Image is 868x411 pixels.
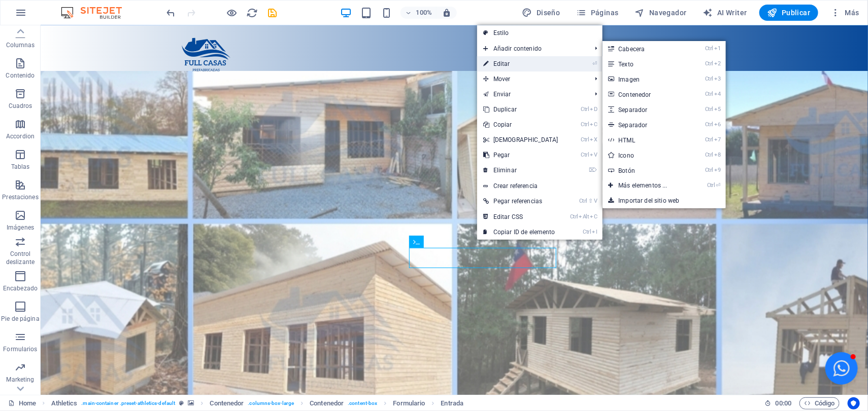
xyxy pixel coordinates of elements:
span: 00 00 [776,397,791,409]
a: Crear referencia [477,178,603,194]
i: Ctrl [581,152,589,158]
a: CtrlAltCEditar CSS [477,209,564,225]
p: Encabezado [3,284,38,292]
i: Este elemento es un preajuste personalizable [179,400,184,406]
span: Páginas [577,8,619,18]
p: Accordion [6,132,35,140]
i: I [592,229,597,235]
a: CtrlVPegar [477,147,564,163]
a: Ctrl1Cabecera [603,41,688,56]
button: Más [826,5,863,21]
p: Pie de página [1,315,39,323]
p: Tablas [11,163,30,171]
a: CtrlCCopiar [477,117,564,132]
i: 8 [714,152,721,158]
i: ⇧ [588,198,593,204]
span: Publicar [767,8,811,18]
p: Formularios [3,345,37,353]
i: Ctrl [705,152,713,158]
button: AI Writer [699,5,751,21]
i: Ctrl [581,106,589,113]
i: Ctrl [581,121,589,128]
a: Haz clic para cancelar la selección y doble clic para abrir páginas [8,397,36,409]
button: Publicar [759,5,819,21]
button: Navegador [631,5,691,21]
a: CtrlDDuplicar [477,102,564,117]
i: ⏎ [592,60,597,67]
span: AI Writer [703,8,747,18]
span: . columns-box-large [248,397,294,409]
i: Ctrl [583,229,591,235]
p: Marketing [6,376,34,384]
i: 9 [714,167,721,173]
button: Código [799,397,840,409]
span: Haz clic para seleccionar y doble clic para editar [51,397,78,409]
i: Este elemento contiene un fondo [188,400,194,406]
a: ⏎Editar [477,56,564,71]
i: Ctrl [707,182,715,189]
span: Más [830,8,859,18]
p: Imágenes [7,223,34,232]
a: Importar del sitio web [603,193,726,208]
i: V [590,152,597,158]
i: Ctrl [705,167,713,173]
i: 3 [714,76,721,82]
p: Prestaciones [2,193,38,201]
i: Ctrl [579,198,587,204]
i: Ctrl [705,45,713,52]
span: Haz clic para seleccionar y doble clic para editar [441,397,464,409]
i: Ctrl [705,60,713,67]
span: Haz clic para seleccionar y doble clic para editar [310,397,344,409]
i: 6 [714,121,721,128]
button: 100% [400,7,437,19]
span: Mover [477,71,587,87]
i: Guardar (Ctrl+S) [267,7,279,19]
h6: 100% [416,7,432,19]
a: CtrlX[DEMOGRAPHIC_DATA] [477,132,564,147]
i: C [590,121,597,128]
a: ⌦Eliminar [477,163,564,178]
i: ⌦ [589,167,597,173]
p: Contenido [6,71,35,80]
a: Ctrl⇧VPegar referencias [477,194,564,209]
i: X [590,136,597,143]
i: Ctrl [705,76,713,82]
i: Alt [579,213,589,220]
button: Páginas [573,5,623,21]
button: reload [246,7,258,19]
i: 7 [714,136,721,143]
span: Navegador [635,8,687,18]
a: Ctrl3Imagen [603,71,688,87]
button: Diseño [518,5,564,21]
span: Código [804,397,835,409]
a: CtrlICopiar ID de elemento [477,225,564,240]
span: Haz clic para seleccionar y doble clic para editar [210,397,244,409]
i: Ctrl [705,121,713,128]
i: C [590,213,597,220]
a: Ctrl2Texto [603,56,688,71]
a: Ctrl⏎Más elementos ... [603,178,688,193]
button: undo [165,7,177,19]
a: Ctrl7HTML [603,132,688,147]
a: Enviar [477,87,587,102]
nav: breadcrumb [51,397,464,409]
i: Deshacer: Cambiar texto (Ctrl+Z) [165,7,177,19]
h6: Tiempo de la sesión [765,397,792,409]
button: Usercentrics [848,397,860,409]
i: ⏎ [716,182,721,189]
i: Ctrl [705,91,713,97]
button: Open chat window [785,327,817,359]
i: Ctrl [581,136,589,143]
span: : [783,399,784,407]
a: Ctrl4Contenedor [603,87,688,102]
i: 2 [714,60,721,67]
a: Ctrl6Separador [603,117,688,132]
a: Ctrl9Botón [603,163,688,178]
button: Haz clic para salir del modo de previsualización y seguir editando [226,7,238,19]
i: Volver a cargar página [247,7,258,19]
a: Ctrl8Icono [603,147,688,163]
i: Al redimensionar, ajustar el nivel de zoom automáticamente para ajustarse al dispositivo elegido. [442,8,451,17]
span: . content-box [348,397,377,409]
a: Estilo [477,25,603,41]
i: Ctrl [705,106,713,113]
